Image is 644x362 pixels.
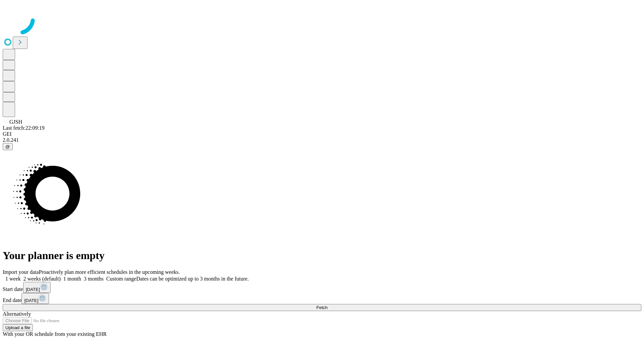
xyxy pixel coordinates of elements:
[3,304,641,311] button: Fetch
[3,311,31,317] span: Alternatively
[3,282,641,293] div: Start date
[63,276,81,282] span: 1 month
[3,331,107,337] span: With your OR schedule from your existing EHR
[24,298,38,303] span: [DATE]
[3,125,45,131] span: Last fetch: 22:09:19
[5,144,10,149] span: @
[23,282,51,293] button: [DATE]
[21,293,49,304] button: [DATE]
[136,276,249,282] span: Dates can be optimized up to 3 months in the future.
[23,276,61,282] span: 2 weeks (default)
[5,276,21,282] span: 1 week
[106,276,136,282] span: Custom range
[9,119,22,125] span: GJSH
[3,131,641,137] div: GEI
[3,249,641,262] h1: Your planner is empty
[26,287,40,292] span: [DATE]
[3,269,39,275] span: Import your data
[3,324,33,331] button: Upload a file
[3,143,13,150] button: @
[39,269,180,275] span: Proactively plan more efficient schedules in the upcoming weeks.
[3,293,641,304] div: End date
[3,137,641,143] div: 2.0.241
[84,276,104,282] span: 3 months
[316,305,327,310] span: Fetch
